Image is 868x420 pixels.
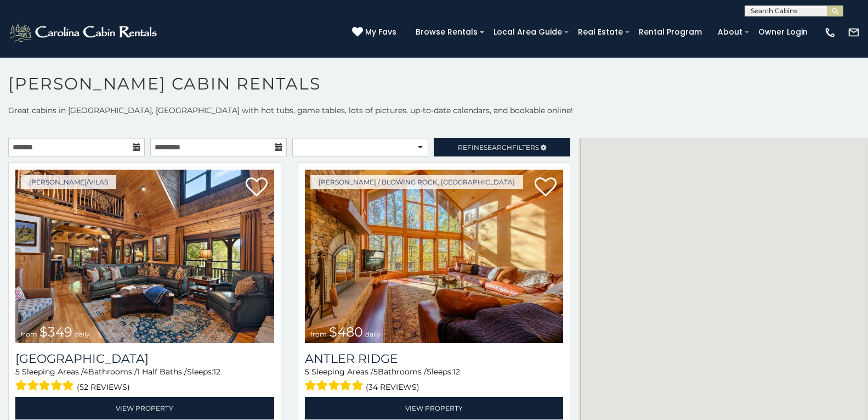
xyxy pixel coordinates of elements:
h3: Diamond Creek Lodge [15,351,274,366]
img: Antler Ridge [305,170,564,343]
a: View Property [15,397,274,419]
span: $480 [329,324,363,340]
a: Owner Login [753,24,813,41]
span: 4 [83,367,88,377]
span: (52 reviews) [77,380,130,394]
a: My Favs [352,26,399,38]
a: Diamond Creek Lodge from $349 daily [15,170,274,343]
span: Refine Filters [458,143,539,152]
a: [PERSON_NAME]/Vilas [21,175,116,189]
img: White-1-2.png [8,21,160,43]
span: Search [484,143,512,152]
span: (34 reviews) [366,380,419,394]
span: $349 [39,324,72,340]
a: Antler Ridge from $480 daily [305,170,564,343]
span: daily [75,330,90,338]
img: mail-regular-white.png [848,26,860,38]
span: 5 [305,367,309,377]
a: Add to favorites [535,176,557,199]
span: from [21,330,37,338]
span: from [310,330,327,338]
a: Add to favorites [246,176,268,199]
a: [PERSON_NAME] / Blowing Rock, [GEOGRAPHIC_DATA] [310,175,523,189]
a: Antler Ridge [305,351,564,366]
span: 5 [373,367,378,377]
span: My Favs [365,26,396,38]
a: Local Area Guide [488,24,568,41]
span: 1 Half Baths / [137,367,187,377]
span: 5 [15,367,20,377]
div: Sleeping Areas / Bathrooms / Sleeps: [305,366,564,394]
a: Rental Program [633,24,707,41]
img: phone-regular-white.png [824,26,836,38]
span: 12 [453,367,460,377]
a: View Property [305,397,564,419]
a: RefineSearchFilters [434,138,570,156]
a: About [712,24,748,41]
img: Diamond Creek Lodge [15,170,274,343]
div: Sleeping Areas / Bathrooms / Sleeps: [15,366,274,394]
a: [GEOGRAPHIC_DATA] [15,351,274,366]
span: daily [365,330,381,338]
a: Real Estate [572,24,628,41]
a: Browse Rentals [410,24,483,41]
span: 12 [213,367,220,377]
